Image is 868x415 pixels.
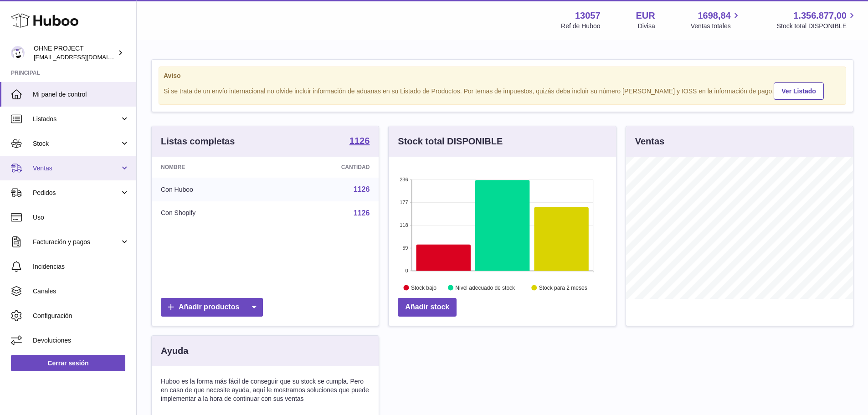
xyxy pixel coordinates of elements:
div: Ref de Huboo [561,22,600,31]
strong: Aviso [164,72,841,80]
div: Si se trata de un envío internacional no olvide incluir información de aduanas en su Listado de P... [164,81,841,100]
span: Facturación y pagos [33,238,120,246]
span: Pedidos [33,189,120,197]
strong: 1126 [349,136,370,145]
text: 59 [403,245,408,251]
td: Con Shopify [152,201,272,225]
a: 1698,84 Ventas totales [691,10,741,31]
p: Huboo es la forma más fácil de conseguir que su stock se cumpla. Pero en caso de que necesite ayu... [161,377,370,403]
text: Nivel adecuado de stock [456,285,516,291]
text: Stock para 2 meses [539,285,587,291]
text: 118 [400,222,408,228]
span: Ventas [33,164,120,173]
span: Ventas totales [691,22,741,31]
text: 177 [400,200,408,205]
h3: Stock total DISPONIBLE [398,135,503,148]
td: Con Huboo [152,178,272,201]
strong: EUR [636,10,655,22]
a: Ver Listado [774,82,823,100]
strong: 13057 [575,10,601,22]
h3: Listas completas [161,135,235,148]
a: 1126 [349,136,370,147]
span: 1.356.877,00 [793,10,847,22]
a: 1126 [354,209,370,217]
h3: Ventas [635,135,664,148]
a: Añadir stock [398,298,457,317]
span: Stock total DISPONIBLE [777,22,857,31]
div: OHNE PROJECT [34,44,116,61]
th: Cantidad [272,157,379,178]
span: Devoluciones [33,336,129,345]
span: Stock [33,139,120,148]
a: Cerrar sesión [11,355,125,371]
span: Uso [33,213,129,222]
text: Stock bajo [411,285,437,291]
th: Nombre [152,157,272,178]
span: [EMAIL_ADDRESS][DOMAIN_NAME] [34,53,134,61]
span: Mi panel de control [33,90,129,99]
a: 1.356.877,00 Stock total DISPONIBLE [777,10,857,31]
a: Añadir productos [161,298,263,317]
span: 1698,84 [698,10,730,22]
span: Canales [33,287,129,296]
span: Listados [33,115,120,123]
span: Configuración [33,312,129,320]
h3: Ayuda [161,345,188,357]
a: 1126 [354,185,370,193]
text: 0 [406,268,408,273]
span: Incidencias [33,262,129,271]
text: 236 [400,177,408,182]
div: Divisa [638,22,655,31]
img: internalAdmin-13057@internal.huboo.com [11,46,25,60]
